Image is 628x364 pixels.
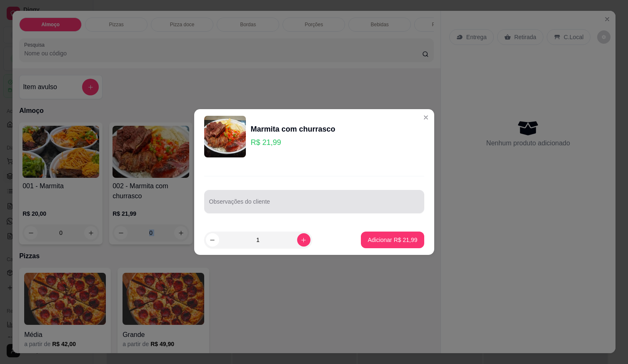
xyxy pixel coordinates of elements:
[206,233,219,247] button: decrease-product-quantity
[209,201,419,209] input: Observações do cliente
[361,232,424,248] button: Adicionar R$ 21,99
[204,116,246,157] img: product-image
[297,233,310,247] button: increase-product-quantity
[368,236,417,244] p: Adicionar R$ 21,99
[251,137,335,148] p: R$ 21,99
[251,123,335,135] div: Marmita com churrasco
[419,111,433,124] button: Close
